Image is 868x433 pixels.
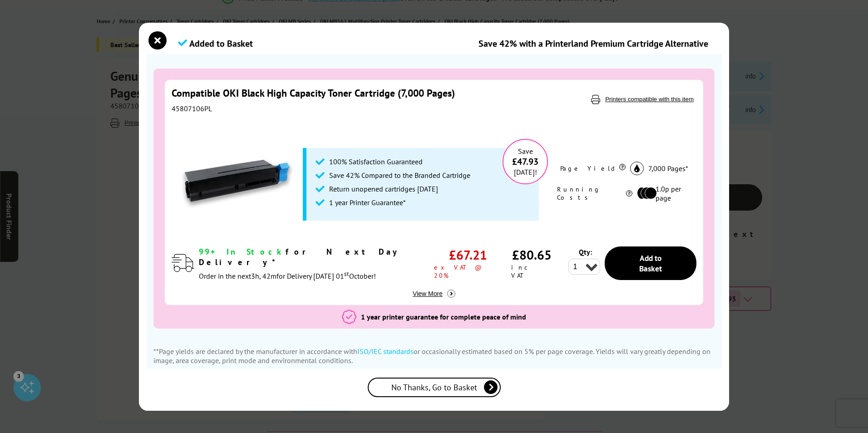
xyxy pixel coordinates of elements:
[342,310,356,324] img: 3 year Printer Guarantee
[602,95,696,103] button: Printers compatible with this item
[172,104,575,113] div: 45807106PL
[511,263,552,280] span: inc VAT
[410,289,458,298] button: View More
[637,184,688,202] li: 1.0p per page
[449,246,487,263] span: £67.21
[329,157,423,166] span: 100% Satisfaction Guaranteed
[189,38,253,49] span: Added to Basket
[329,171,470,180] span: Save 42% Compared to the Branded Cartridge
[514,167,537,177] span: [DATE]!
[361,312,526,321] span: 1 year printer guarantee for complete peace of mind
[391,382,477,393] span: No Thanks, Go to Basket
[512,156,538,167] span: £47.93
[478,38,708,49] div: Save 42% with a Printerland Premium Cartridge Alternative
[518,147,533,156] span: Save
[560,162,626,175] div: Page Yield
[413,290,447,297] span: View More
[357,347,414,356] span: ISO/IEC standards
[199,246,434,267] div: for Next Day Delivery*
[329,184,438,193] span: Return unopened cartridges [DATE]
[512,246,552,263] span: £80.65
[630,162,644,175] img: black_icon.svg
[199,271,376,280] span: Order in the next for Delivery [DATE] 01 October!
[172,87,455,99] a: Compatible OKI Black High Capacity Toner Cartridge (7,000 Pages)
[447,290,455,298] img: more info
[199,246,434,280] div: modal_delivery
[368,378,501,397] a: No Thanks, Go to Basket
[557,184,632,202] div: Running Costs
[648,164,688,173] span: 7,000 Pages*
[199,246,286,257] span: 99+ In Stock
[434,263,502,280] span: ex VAT @ 20%
[639,253,662,274] span: Add to Basket
[329,198,406,207] span: 1 year Printer Guarantee*
[344,270,349,278] sup: st
[151,34,164,47] button: close modal
[181,127,294,240] img: Compatible OKI Black High Capacity Toner Cartridge (7,000 Pages)
[579,247,592,256] span: Qty:
[153,347,715,365] div: **Page yields are declared by the manufacturer in accordance with or occasionally estimated based...
[251,271,276,280] span: 3h, 42m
